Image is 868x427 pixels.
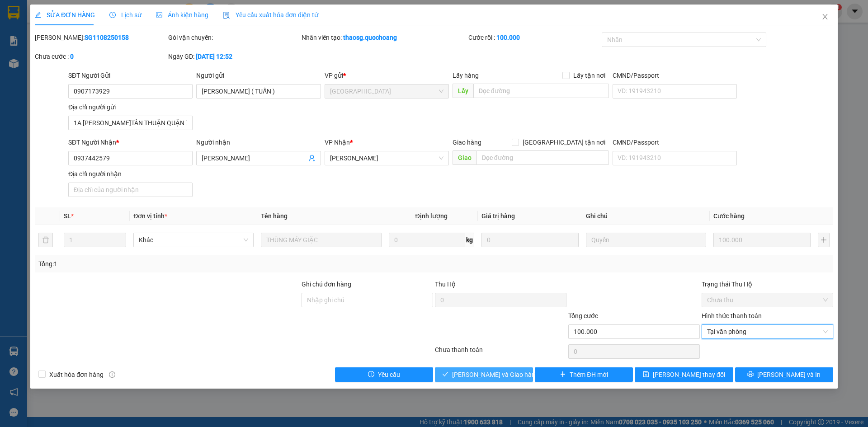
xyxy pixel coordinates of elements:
[109,371,115,378] span: info-circle
[818,233,830,247] button: plus
[68,102,193,112] div: Địa chỉ người gửi
[821,13,829,20] span: close
[452,370,539,380] span: [PERSON_NAME] và Giao hàng
[713,233,811,247] input: 0
[453,84,473,98] span: Lấy
[702,279,833,289] div: Trạng thái Thu Hộ
[261,233,381,247] input: VD: Bàn, Ghế
[570,70,609,80] span: Lấy tận nơi
[223,11,318,19] span: Yêu cầu xuất hóa đơn điện tử
[35,11,95,19] span: SỬA ĐƠN HÀNG
[330,151,443,165] span: Cao Lãnh
[707,325,828,338] span: Tại văn phòng
[519,137,609,147] span: [GEOGRAPHIC_DATA] tận nơi
[70,53,74,60] b: 0
[435,367,533,382] button: check[PERSON_NAME] và Giao hàng
[613,137,737,147] div: CMND/Passport
[85,34,129,41] b: SG1108250158
[168,33,300,42] div: Gói vận chuyển:
[378,370,400,380] span: Yêu cầu
[812,5,838,30] button: Close
[139,233,248,247] span: Khác
[68,137,193,147] div: SĐT Người Nhận
[68,183,193,197] input: Địa chỉ của người nhận
[156,12,162,18] span: picture
[109,11,142,19] span: Lịch sử
[735,367,833,382] button: printer[PERSON_NAME] và In
[586,233,706,247] input: Ghi Chú
[613,70,737,80] div: CMND/Passport
[468,33,600,42] div: Cước rồi :
[335,367,433,382] button: exclamation-circleYêu cầu
[68,116,193,130] input: Địa chỉ của người gửi
[38,233,53,247] button: delete
[46,370,107,380] span: Xuất hóa đơn hàng
[635,367,733,382] button: save[PERSON_NAME] thay đổi
[653,370,725,380] span: [PERSON_NAME] thay đổi
[747,371,754,378] span: printer
[109,12,116,18] span: clock-circle
[196,53,232,60] b: [DATE] 12:52
[415,212,448,220] span: Định lượng
[308,155,316,162] span: user-add
[35,33,166,42] div: [PERSON_NAME]:
[261,212,288,220] span: Tên hàng
[435,281,456,288] span: Thu Hộ
[302,281,351,288] label: Ghi chú đơn hàng
[35,12,41,18] span: edit
[156,11,208,19] span: Ảnh kiện hàng
[368,371,374,378] span: exclamation-circle
[582,207,710,225] th: Ghi chú
[35,52,166,61] div: Chưa cước :
[302,293,433,307] input: Ghi chú đơn hàng
[473,84,609,98] input: Dọc đường
[643,371,649,378] span: save
[702,312,762,319] label: Hình thức thanh toán
[325,139,350,146] span: VP Nhận
[757,370,821,380] span: [PERSON_NAME] và In
[133,212,167,220] span: Đơn vị tính
[560,371,566,378] span: plus
[453,150,476,165] span: Giao
[476,150,609,165] input: Dọc đường
[343,34,397,41] b: thaosg.quochoang
[68,169,193,179] div: Địa chỉ người nhận
[325,70,449,80] div: VP gửi
[453,72,479,79] span: Lấy hàng
[465,233,474,247] span: kg
[481,233,579,247] input: 0
[453,139,481,146] span: Giao hàng
[496,34,520,41] b: 100.000
[223,12,230,19] img: icon
[168,52,300,61] div: Ngày GD:
[713,212,745,220] span: Cước hàng
[570,370,608,380] span: Thêm ĐH mới
[434,345,567,361] div: Chưa thanh toán
[535,367,633,382] button: plusThêm ĐH mới
[568,312,598,319] span: Tổng cước
[330,84,443,98] span: Sài Gòn
[196,137,321,147] div: Người nhận
[64,212,71,220] span: SL
[302,33,467,42] div: Nhân viên tạo:
[196,70,321,80] div: Người gửi
[707,293,828,307] span: Chưa thu
[38,259,335,269] div: Tổng: 1
[481,212,515,220] span: Giá trị hàng
[68,70,193,80] div: SĐT Người Gửi
[442,371,448,378] span: check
